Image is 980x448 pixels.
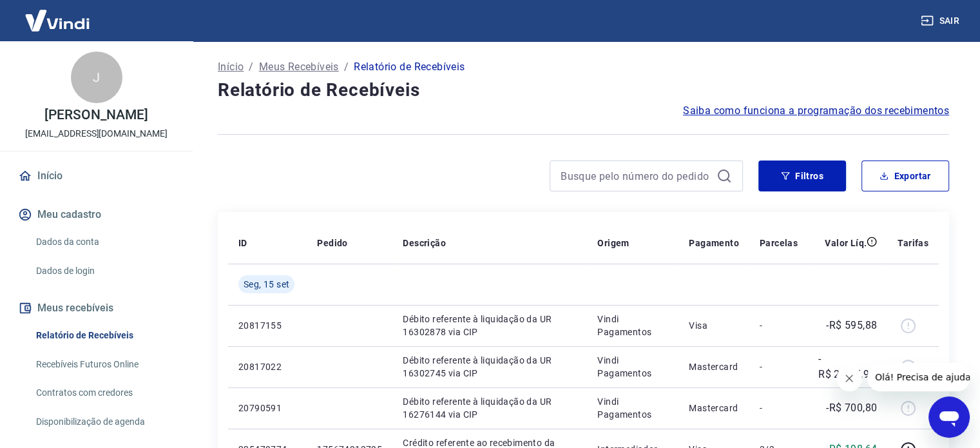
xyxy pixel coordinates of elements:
p: [PERSON_NAME] [44,108,148,122]
div: J [71,52,122,103]
p: ID [238,237,247,249]
a: Relatório de Recebíveis [31,322,177,349]
p: / [249,59,253,75]
button: Meus recebíveis [15,294,177,322]
p: Mastercard [689,402,739,414]
a: Início [218,59,244,75]
input: Busque pelo número do pedido [561,166,711,186]
button: Sair [918,9,965,33]
p: Vindi Pagamentos [597,313,668,338]
iframe: Fechar mensagem [836,365,862,391]
span: Seg, 15 set [244,278,289,291]
button: Filtros [758,161,846,191]
img: Vindi [15,1,99,40]
p: -R$ 595,88 [826,318,877,333]
p: Valor Líq. [825,237,867,249]
a: Início [15,162,177,190]
p: Débito referente à liquidação da UR 16276144 via CIP [403,395,577,421]
iframe: Botão para abrir a janela de mensagens [928,396,970,438]
p: Vindi Pagamentos [597,395,668,421]
p: Origem [597,237,629,249]
p: Mastercard [689,360,739,373]
p: Tarifas [898,237,928,249]
p: Pedido [317,237,347,249]
p: Descrição [403,237,446,249]
p: Relatório de Recebíveis [354,59,465,75]
button: Meu cadastro [15,200,177,229]
p: 20817155 [238,319,296,332]
p: 20790591 [238,402,296,414]
p: Pagamento [689,237,739,249]
p: Débito referente à liquidação da UR 16302745 via CIP [403,354,577,380]
iframe: Mensagem da empresa [867,363,970,391]
p: - [760,319,798,332]
p: Parcelas [760,237,798,249]
button: Exportar [861,161,949,191]
p: Débito referente à liquidação da UR 16302878 via CIP [403,313,577,338]
a: Dados da conta [31,229,177,255]
h4: Relatório de Recebíveis [218,77,949,103]
a: Dados de login [31,258,177,284]
span: Olá! Precisa de ajuda? [8,9,108,19]
p: -R$ 700,80 [826,400,877,416]
p: Vindi Pagamentos [597,354,668,380]
a: Disponibilização de agenda [31,409,177,435]
p: [EMAIL_ADDRESS][DOMAIN_NAME] [25,127,168,141]
a: Contratos com credores [31,380,177,406]
a: Meus Recebíveis [259,59,339,75]
p: 20817022 [238,360,296,373]
p: - [760,402,798,414]
p: Visa [689,319,739,332]
p: - [760,360,798,373]
a: Recebíveis Futuros Online [31,351,177,378]
p: -R$ 2.425,96 [818,351,877,382]
p: / [344,59,349,75]
a: Saiba como funciona a programação dos recebimentos [683,103,949,119]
